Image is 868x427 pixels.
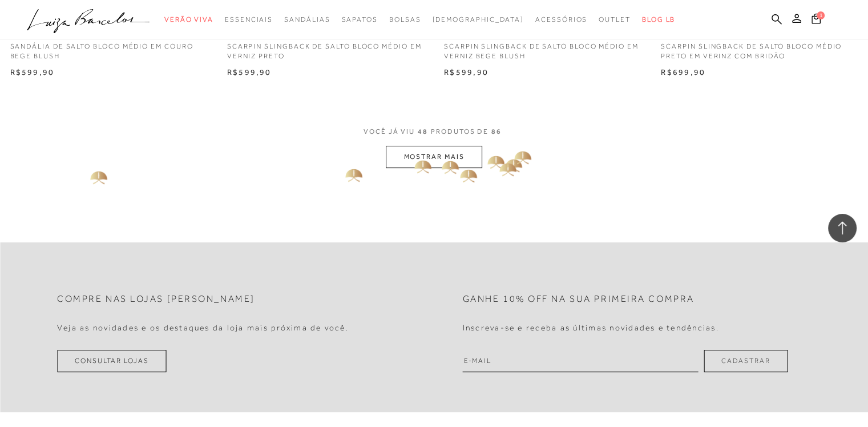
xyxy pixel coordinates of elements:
span: Sandálias [284,15,330,23]
span: R$699,90 [661,67,705,77]
span: 1 [817,11,825,19]
span: Outlet [599,15,631,23]
span: Bolsas [389,15,421,23]
a: categoryNavScreenReaderText [284,9,330,30]
a: categoryNavScreenReaderText [341,9,377,30]
span: 48 [418,127,428,135]
a: SCARPIN SLINGBACK DE SALTO BLOCO MÉDIO PRETO EM VERINZ COM BRIDÃO [652,35,866,61]
a: categoryNavScreenReaderText [599,9,631,30]
span: 86 [491,127,502,135]
span: Essenciais [225,15,273,23]
a: SCARPIN SLINGBACK DE SALTO BLOCO MÉDIO EM VERNIZ BEGE BLUSH [435,35,649,61]
span: R$599,90 [227,67,272,77]
h4: Inscreva-se e receba as últimas novidades e tendências. [463,323,719,333]
button: Cadastrar [704,350,788,372]
h2: Ganhe 10% off na sua primeira compra [463,294,695,305]
a: categoryNavScreenReaderText [225,9,273,30]
a: SCARPIN SLINGBACK DE SALTO BLOCO MÉDIO EM VERNIZ PRETO [219,35,433,61]
span: R$599,90 [10,67,55,77]
span: Acessórios [535,15,587,23]
span: VOCÊ JÁ VIU PRODUTOS DE [364,127,504,135]
a: categoryNavScreenReaderText [535,9,587,30]
button: 1 [808,13,824,28]
a: BLOG LB [642,9,675,30]
a: SANDÁLIA DE SALTO BLOCO MÉDIO EM COURO BEGE BLUSH [2,35,216,61]
span: BLOG LB [642,15,675,23]
button: MOSTRAR MAIS [386,146,482,168]
a: Consultar Lojas [57,350,167,372]
input: E-mail [463,350,699,372]
span: Sapatos [341,15,377,23]
span: [DEMOGRAPHIC_DATA] [432,15,524,23]
span: R$599,90 [444,67,488,77]
h4: Veja as novidades e os destaques da loja mais próxima de você. [57,323,349,333]
a: categoryNavScreenReaderText [389,9,421,30]
a: categoryNavScreenReaderText [164,9,213,30]
span: Verão Viva [164,15,213,23]
h2: Compre nas lojas [PERSON_NAME] [57,294,255,305]
a: noSubCategoriesText [432,9,524,30]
